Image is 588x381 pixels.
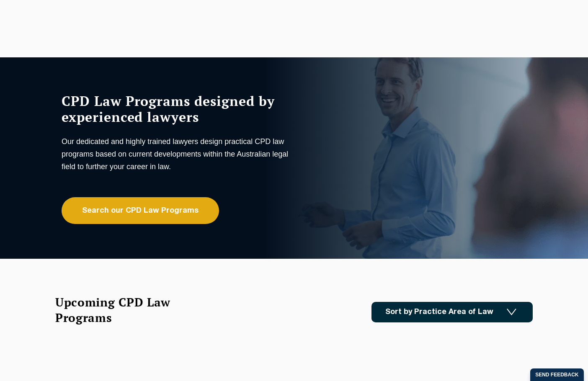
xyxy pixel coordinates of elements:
[62,135,292,173] p: Our dedicated and highly trained lawyers design practical CPD law programs based on current devel...
[62,93,292,125] h1: CPD Law Programs designed by experienced lawyers
[371,302,533,322] a: Sort by Practice Area of Law
[507,309,516,316] img: Icon
[62,197,219,224] a: Search our CPD Law Programs
[55,294,191,325] h2: Upcoming CPD Law Programs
